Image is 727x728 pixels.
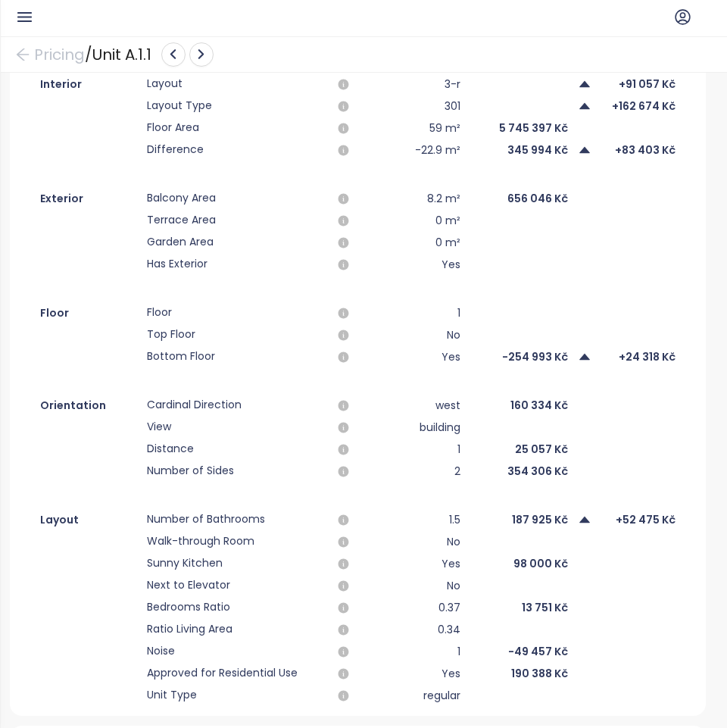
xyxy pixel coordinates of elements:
span: Garden Area [147,233,325,252]
div: 59 m² [362,119,460,137]
span: caret-up [577,142,592,158]
div: Yes [362,664,460,683]
div: -22.9 m² [362,141,460,159]
span: Has Exterior [147,255,325,273]
div: west [362,396,460,414]
div: 5 745 397 Kč [470,119,567,137]
span: arrow-left [15,47,30,62]
div: 0.34 [362,620,460,639]
div: 345 994 Kč [470,141,567,159]
span: Layout [147,75,325,93]
div: building [362,418,460,436]
div: 1 [362,642,460,661]
span: Balcony Area [147,189,325,208]
div: 98 000 Kč [470,555,567,573]
span: caret-up [577,98,592,114]
div: 301 [362,97,460,115]
div: 25 057 Kč [470,440,567,458]
div: 13 751 Kč [470,598,567,617]
div: No [362,576,460,595]
div: Exterior [40,189,138,208]
span: caret-up [577,512,592,527]
span: Distance [147,440,325,458]
span: Top Floor [147,326,325,344]
div: Interior [40,75,138,93]
div: 1 [362,304,460,322]
div: 190 388 Kč [470,664,567,683]
span: Number of Bathrooms [147,511,325,529]
div: No [362,326,460,344]
div: 1 [362,440,460,458]
a: arrow-left Pricing [15,41,85,68]
div: Floor [40,304,138,322]
div: regular [362,686,460,705]
div: 8.2 m² [362,189,460,208]
span: Terrace Area [147,211,325,230]
span: Walk-through Room [147,533,325,551]
div: 160 334 Kč [470,396,567,414]
span: Approved for Residential Use [147,664,325,683]
span: caret-up [577,349,592,364]
span: Floor [147,304,325,322]
span: caret-up [577,77,592,92]
div: 656 046 Kč [470,189,567,208]
span: +52 475 Kč [616,511,676,528]
span: Number of Sides [147,462,325,480]
span: Bottom Floor [147,348,325,366]
span: Ratio Living Area [147,620,325,639]
div: 354 306 Kč [470,462,567,480]
span: +83 403 Kč [615,142,676,158]
div: -254 993 Kč [470,348,567,366]
span: Sunny Kitchen [147,555,325,573]
span: Noise [147,642,325,661]
div: Orientation [40,396,138,414]
div: Yes [362,348,460,366]
span: Floor Area [147,119,325,137]
div: No [362,533,460,551]
div: Yes [362,255,460,273]
span: Next to Elevator [147,576,325,595]
div: 0 m² [362,211,460,230]
div: / Unit A.1.1 [15,41,214,68]
div: 187 925 Kč [470,511,567,529]
span: +91 057 Kč [619,76,676,92]
span: Difference [147,141,325,159]
div: Yes [362,555,460,573]
span: View [147,418,325,436]
span: Bedrooms Ratio [147,598,325,617]
span: +24 318 Kč [619,348,676,365]
span: Unit Type [147,686,325,705]
span: Cardinal Direction [147,396,325,414]
span: +162 674 Kč [612,98,676,114]
div: 3-r [362,75,460,93]
div: 0.37 [362,598,460,617]
div: 2 [362,462,460,480]
div: -49 457 Kč [470,642,567,661]
div: 0 m² [362,233,460,252]
span: Layout Type [147,97,325,115]
div: Layout [40,511,138,529]
div: 1.5 [362,511,460,529]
